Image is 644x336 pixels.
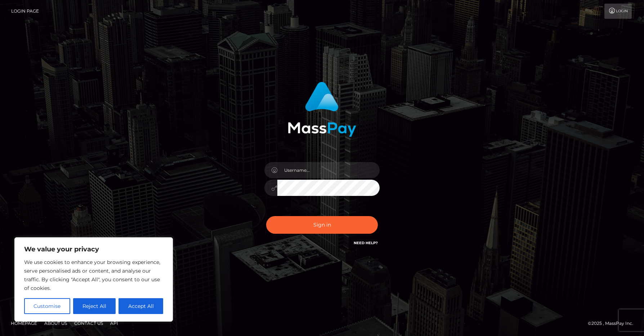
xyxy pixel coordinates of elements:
[24,245,163,254] p: We value your privacy
[288,82,356,137] img: MassPay Login
[8,318,40,329] a: Homepage
[118,298,163,314] button: Accept All
[24,258,163,292] p: We use cookies to enhance your browsing experience, serve personalised ads or content, and analys...
[11,4,39,19] a: Login Page
[107,318,121,329] a: API
[41,318,70,329] a: About Us
[588,319,639,327] div: © 2025 , MassPay Inc.
[277,162,380,178] input: Username...
[604,4,632,19] a: Login
[73,298,116,314] button: Reject All
[266,216,378,234] button: Sign in
[24,298,70,314] button: Customise
[71,318,106,329] a: Contact Us
[14,237,173,322] div: We value your privacy
[354,241,378,245] a: Need Help?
